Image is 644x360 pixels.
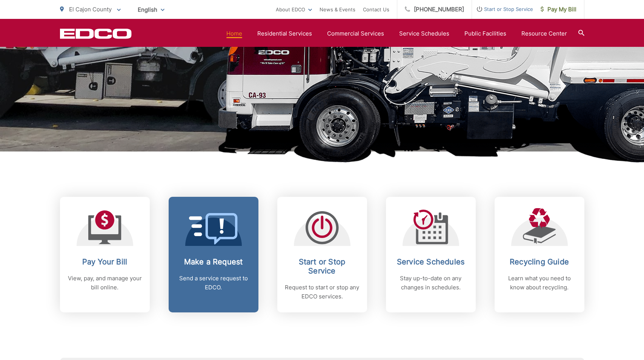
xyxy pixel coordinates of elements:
[176,274,251,292] p: Send a service request to EDCO.
[226,29,242,38] a: Home
[393,274,468,292] p: Stay up-to-date on any changes in schedules.
[320,5,355,14] a: News & Events
[176,257,251,266] h2: Make a Request
[60,197,150,312] a: Pay Your Bill View, pay, and manage your bill online.
[464,29,506,38] a: Public Facilities
[386,197,476,312] a: Service Schedules Stay up-to-date on any changes in schedules.
[60,28,132,39] a: EDCD logo. Return to the homepage.
[502,274,577,292] p: Learn what you need to know about recycling.
[393,257,468,266] h2: Service Schedules
[169,197,258,312] a: Make a Request Send a service request to EDCO.
[276,5,312,14] a: About EDCO
[399,29,449,38] a: Service Schedules
[132,3,170,16] span: English
[495,197,584,312] a: Recycling Guide Learn what you need to know about recycling.
[541,5,576,14] span: Pay My Bill
[327,29,384,38] a: Commercial Services
[285,257,360,275] h2: Start or Stop Service
[285,283,360,301] p: Request to start or stop any EDCO services.
[363,5,389,14] a: Contact Us
[502,257,577,266] h2: Recycling Guide
[257,29,312,38] a: Residential Services
[521,29,567,38] a: Resource Center
[69,6,112,13] span: El Cajon County
[68,257,142,266] h2: Pay Your Bill
[68,274,142,292] p: View, pay, and manage your bill online.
